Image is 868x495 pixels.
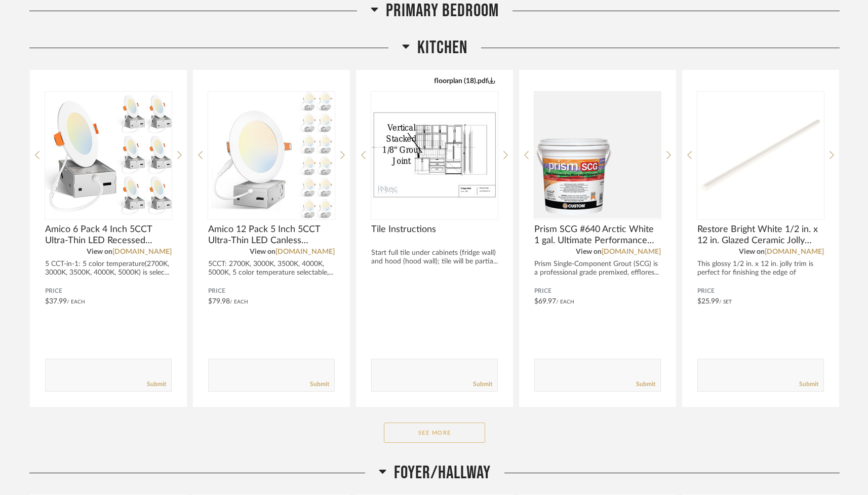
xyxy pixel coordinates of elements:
[697,92,824,218] img: undefined
[434,77,495,85] button: floorplan (18).pdf
[739,248,765,255] span: View on
[87,248,112,255] span: View on
[394,462,491,484] span: Foyer/Hallway
[208,287,335,295] span: Price
[112,248,172,255] a: [DOMAIN_NAME]
[371,92,498,218] img: undefined
[310,380,329,389] a: Submit
[697,260,824,286] div: This glossy 1/2 in. x 12 in. jolly trim is perfect for finishing the edge of backsp...
[371,224,498,235] span: Tile Instructions
[147,380,166,389] a: Submit
[534,260,661,277] div: Prism Single-Component Grout (SCG) is a professional grade premixed, efflores...
[67,299,85,304] span: / Each
[45,260,172,277] div: 5 CCT-in-1: 5 color temperature(2700K, 3000K, 3500K, 4000K, 5000K) is selec...
[45,298,67,305] span: $37.99
[230,299,248,304] span: / Each
[208,224,335,246] span: Amico 12 Pack 5 Inch 5CCT Ultra-Thin LED Canless Recessed Ceiling Light with Junction Box, 2700K/...
[250,248,275,255] span: View on
[45,92,172,218] img: undefined
[208,298,230,305] span: $79.98
[208,260,335,277] div: 5CCT: 2700K, 3000K, 3500K, 4000K, 5000K, 5 color temperature selectable,...
[697,224,824,246] span: Restore Bright White 1/2 in. x 12 in. Glazed Ceramic Jolly Trim Tile (0.04 sq. ft./each)
[473,380,492,389] a: Submit
[45,224,172,246] span: Amico 6 Pack 4 Inch 5CCT Ultra-Thin LED Recessed Ceiling Light with Junction Box, 2700K/3000K/350...
[534,224,661,246] span: Prism SCG #640 Arctic White 1 gal. Ultimate Performance Pre-Mixed Single Component Grout
[384,423,485,443] button: See More
[576,248,602,255] span: View on
[799,380,818,389] a: Submit
[602,248,661,255] a: [DOMAIN_NAME]
[765,248,824,255] a: [DOMAIN_NAME]
[275,248,335,255] a: [DOMAIN_NAME]
[719,299,732,304] span: / Set
[697,287,824,295] span: Price
[45,287,172,295] span: Price
[534,298,556,305] span: $69.97
[208,92,335,218] img: undefined
[636,380,655,389] a: Submit
[417,37,467,59] span: Kitchen
[556,299,574,304] span: / Each
[534,287,661,295] span: Price
[697,298,719,305] span: $25.99
[534,92,661,218] img: undefined
[371,249,498,266] div: Start full tile under cabinets (fridge wall) and hood (hood wall); tile will be partia...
